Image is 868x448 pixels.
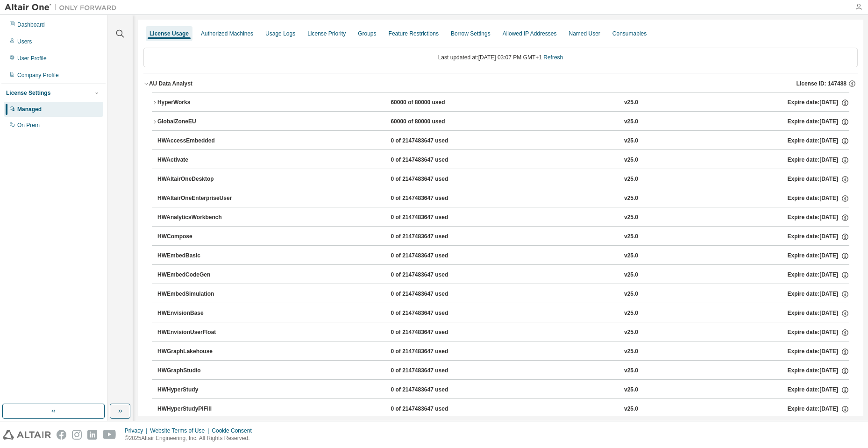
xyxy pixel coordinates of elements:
[157,361,849,381] button: HWGraphStudio0 of 2147483647 usedv25.0Expire date:[DATE]
[569,30,600,37] div: Named User
[787,405,849,413] div: Expire date: [DATE]
[391,348,475,356] div: 0 of 2147483647 used
[624,213,638,222] div: v25.0
[157,169,849,190] button: HWAltairOneDesktop0 of 2147483647 usedv25.0Expire date:[DATE]
[787,348,849,356] div: Expire date: [DATE]
[787,137,849,145] div: Expire date: [DATE]
[358,30,376,37] div: Groups
[391,213,475,222] div: 0 of 2147483647 used
[201,30,253,37] div: Authorized Machines
[624,405,638,413] div: v25.0
[391,137,475,145] div: 0 of 2147483647 used
[451,30,491,37] div: Borrow Settings
[150,427,212,434] div: Website Terms of Use
[391,118,475,126] div: 60000 of 80000 used
[157,150,849,171] button: HWActivate0 of 2147483647 usedv25.0Expire date:[DATE]
[787,290,849,299] div: Expire date: [DATE]
[391,271,475,279] div: 0 of 2147483647 used
[157,137,242,145] div: HWAccessEmbedded
[152,112,849,132] button: GlobalZoneEU60000 of 80000 usedv25.0Expire date:[DATE]
[787,156,849,164] div: Expire date: [DATE]
[624,367,638,375] div: v25.0
[787,309,849,318] div: Expire date: [DATE]
[157,405,242,413] div: HWHyperStudyPiFill
[157,341,849,362] button: HWGraphLakehouse0 of 2147483647 usedv25.0Expire date:[DATE]
[125,434,257,442] p: © 2025 Altair Engineering, Inc. All Rights Reserved.
[17,55,47,62] div: User Profile
[157,303,849,324] button: HWEnvisionBase0 of 2147483647 usedv25.0Expire date:[DATE]
[787,175,849,184] div: Expire date: [DATE]
[624,175,638,184] div: v25.0
[612,30,647,37] div: Consumables
[624,328,638,337] div: v25.0
[157,290,242,299] div: HWEmbedSimulation
[787,213,849,222] div: Expire date: [DATE]
[157,156,242,164] div: HWActivate
[157,367,242,375] div: HWGraphStudio
[157,99,242,107] div: HyperWorks
[787,118,849,126] div: Expire date: [DATE]
[157,188,849,209] button: HWAltairOneEnterpriseUser0 of 2147483647 usedv25.0Expire date:[DATE]
[787,386,849,394] div: Expire date: [DATE]
[157,194,242,203] div: HWAltairOneEnterpriseUser
[265,30,295,37] div: Usage Logs
[624,194,638,203] div: v25.0
[391,233,475,241] div: 0 of 2147483647 used
[157,131,849,151] button: HWAccessEmbedded0 of 2147483647 usedv25.0Expire date:[DATE]
[787,194,849,203] div: Expire date: [DATE]
[17,21,45,28] div: Dashboard
[17,71,59,79] div: Company Profile
[212,427,257,434] div: Cookie Consent
[157,213,242,222] div: HWAnalyticsWorkbench
[57,430,66,440] img: facebook.svg
[391,99,475,107] div: 60000 of 80000 used
[103,430,116,440] img: youtube.svg
[391,386,475,394] div: 0 of 2147483647 used
[6,89,50,97] div: License Settings
[157,207,849,228] button: HWAnalyticsWorkbench0 of 2147483647 usedv25.0Expire date:[DATE]
[157,309,242,318] div: HWEnvisionBase
[624,118,638,126] div: v25.0
[143,48,858,67] div: Last updated at: [DATE] 03:07 PM GMT+1
[157,380,849,400] button: HWHyperStudy0 of 2147483647 usedv25.0Expire date:[DATE]
[157,265,849,285] button: HWEmbedCodeGen0 of 2147483647 usedv25.0Expire date:[DATE]
[157,118,242,126] div: GlobalZoneEU
[624,252,638,260] div: v25.0
[157,227,849,247] button: HWCompose0 of 2147483647 usedv25.0Expire date:[DATE]
[143,73,858,94] button: AU Data AnalystLicense ID: 147488
[391,367,475,375] div: 0 of 2147483647 used
[157,399,849,420] button: HWHyperStudyPiFill0 of 2147483647 usedv25.0Expire date:[DATE]
[157,252,242,260] div: HWEmbedBasic
[391,175,475,184] div: 0 of 2147483647 used
[503,30,557,37] div: Allowed IP Addresses
[624,99,638,107] div: v25.0
[624,290,638,299] div: v25.0
[624,386,638,394] div: v25.0
[391,290,475,299] div: 0 of 2147483647 used
[3,430,51,440] img: altair_logo.svg
[391,252,475,260] div: 0 of 2147483647 used
[391,194,475,203] div: 0 of 2147483647 used
[17,121,40,129] div: On Prem
[157,246,849,266] button: HWEmbedBasic0 of 2147483647 usedv25.0Expire date:[DATE]
[787,367,849,375] div: Expire date: [DATE]
[17,38,32,45] div: Users
[624,348,638,356] div: v25.0
[787,252,849,260] div: Expire date: [DATE]
[624,137,638,145] div: v25.0
[157,386,242,394] div: HWHyperStudy
[5,3,121,12] img: Altair One
[157,328,242,337] div: HWEnvisionUserFloat
[391,405,475,413] div: 0 of 2147483647 used
[149,30,189,37] div: License Usage
[787,328,849,337] div: Expire date: [DATE]
[157,322,849,343] button: HWEnvisionUserFloat0 of 2147483647 usedv25.0Expire date:[DATE]
[391,328,475,337] div: 0 of 2147483647 used
[307,30,346,37] div: License Priority
[624,271,638,279] div: v25.0
[624,156,638,164] div: v25.0
[157,348,242,356] div: HWGraphLakehouse
[787,233,849,241] div: Expire date: [DATE]
[125,427,150,434] div: Privacy
[787,99,849,107] div: Expire date: [DATE]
